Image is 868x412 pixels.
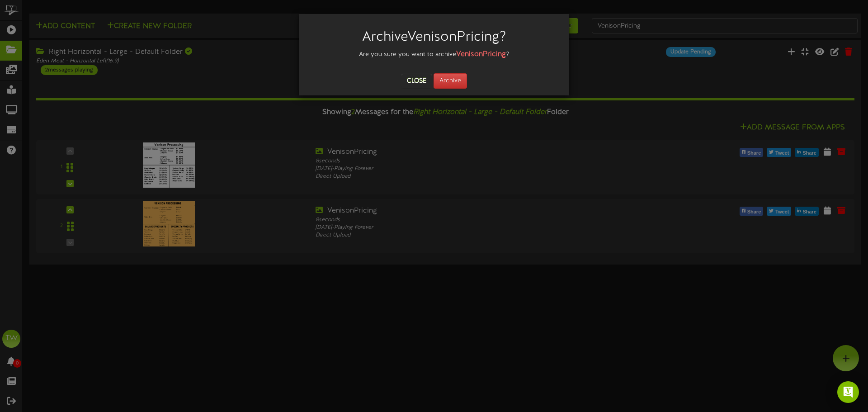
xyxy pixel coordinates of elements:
[434,73,467,89] button: Archive
[837,381,859,403] div: Open Intercom Messenger
[401,74,432,88] button: Close
[456,50,506,58] strong: VenisonPricing
[306,49,562,60] div: Are you sure you want to archive ?
[312,30,556,45] h2: Archive VenisonPricing ?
